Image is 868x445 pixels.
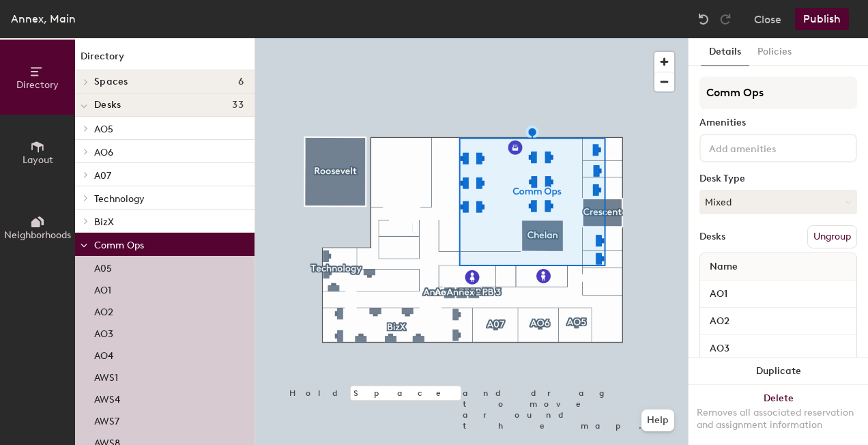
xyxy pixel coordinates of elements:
p: AO2 [94,302,113,318]
div: Removes all associated reservation and assignment information [697,407,860,431]
div: Annex, Main [11,10,76,27]
span: Desks [94,100,121,111]
span: Technology [94,193,145,205]
span: Directory [16,79,59,91]
p: AO4 [94,346,113,362]
div: Amenities [699,117,857,128]
span: Layout [23,154,53,166]
span: A07 [94,170,111,182]
div: Desk Type [699,173,857,184]
span: 6 [238,76,244,87]
input: Unnamed desk [703,339,854,358]
span: BizX [94,216,114,228]
p: A05 [94,259,112,274]
img: Undo [697,12,710,26]
span: Comm Ops [94,240,144,251]
button: Close [754,8,781,30]
button: Publish [795,8,849,30]
span: Neighborhoods [4,229,71,241]
div: Desks [699,231,725,242]
p: AWS7 [94,412,119,427]
span: AO5 [94,124,113,135]
button: Ungroup [807,225,857,248]
span: Name [703,255,744,279]
button: Policies [749,38,800,66]
button: Mixed [699,190,857,214]
span: 33 [232,100,244,111]
p: AO3 [94,324,113,340]
p: AWS4 [94,390,120,405]
button: Help [641,410,674,431]
img: Redo [719,12,732,26]
input: Add amenities [706,139,829,156]
button: DeleteRemoves all associated reservation and assignment information [689,385,868,445]
span: Spaces [94,76,128,87]
span: AO6 [94,147,113,158]
p: AO1 [94,281,111,296]
p: AWS1 [94,368,118,384]
h1: Directory [75,49,255,70]
input: Unnamed desk [703,285,854,304]
button: Duplicate [689,358,868,385]
input: Unnamed desk [703,312,854,331]
button: Details [701,38,749,66]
